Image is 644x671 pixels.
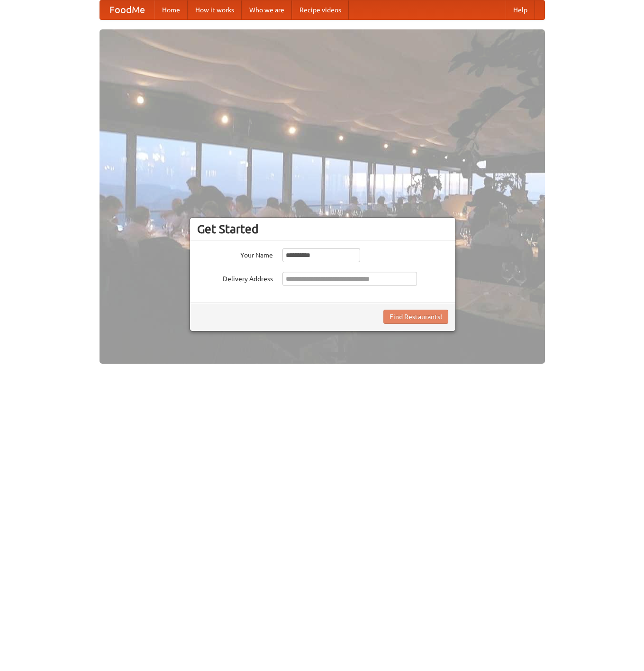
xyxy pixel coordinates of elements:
[197,222,448,236] h3: Get Started
[100,0,154,19] a: FoodMe
[242,0,292,19] a: Who we are
[188,0,242,19] a: How it works
[292,0,349,19] a: Recipe videos
[506,0,535,19] a: Help
[383,310,448,324] button: Find Restaurants!
[154,0,188,19] a: Home
[197,248,273,260] label: Your Name
[197,272,273,284] label: Delivery Address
